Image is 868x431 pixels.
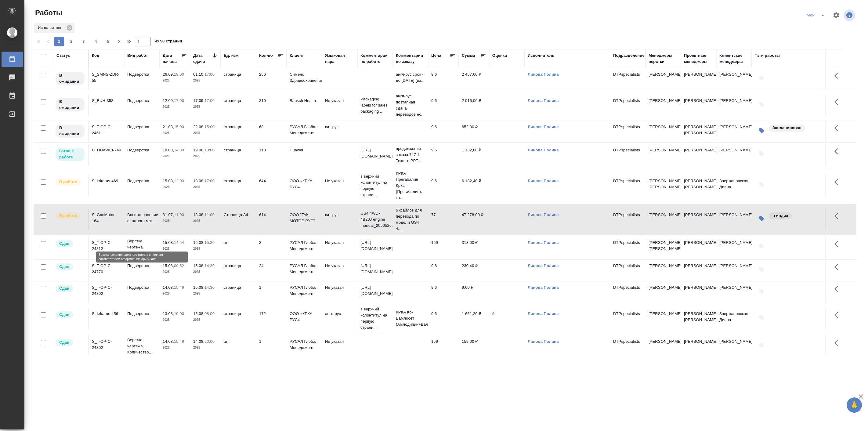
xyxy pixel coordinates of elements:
[79,37,89,46] button: 3
[459,209,489,230] td: 47 278,00 ₽
[163,291,187,297] p: 2025
[55,178,85,186] div: Исполнитель выполняет работу
[290,71,319,84] p: Сименс Здравоохранение
[459,144,489,165] td: 1 132,80 ₽
[755,240,768,253] button: Добавить тэги
[204,212,215,217] p: 11:00
[59,285,69,292] p: Сдан
[755,263,768,276] button: Добавить тэги
[610,237,646,258] td: DTPspecialists
[174,311,184,316] p: 10:00
[256,335,287,357] td: 1
[613,53,645,59] div: Подразделение
[256,260,287,281] td: 24
[55,71,85,86] div: Исполнитель назначен, приступать к работе пока рано
[55,147,85,161] div: Исполнитель может приступить к работе
[681,281,716,303] td: [PERSON_NAME]
[649,311,678,317] p: [PERSON_NAME]
[204,263,215,268] p: 14:30
[221,175,256,196] td: страница
[716,308,752,329] td: Звержановская Диана
[528,98,559,103] a: Линова Полина
[55,339,85,347] div: Менеджер проверил работу исполнителя, передает ее на следующий этап
[59,179,77,185] p: В работе
[610,95,646,116] td: DTPspecialists
[396,170,425,201] p: КРКА Прегабалин Крка (Прегабалин), ка...
[831,95,845,109] button: Здесь прячутся важные кнопки
[831,175,845,190] button: Здесь прячутся важные кнопки
[528,240,559,245] a: Линова Полина
[610,121,646,142] td: DTPspecialists
[681,260,716,281] td: [PERSON_NAME]
[163,179,174,183] p: 15.08,
[59,213,77,219] p: В работе
[528,148,559,152] a: Линова Полина
[716,237,752,258] td: [PERSON_NAME]
[204,179,215,183] p: 17:00
[681,68,716,90] td: [PERSON_NAME]
[221,260,256,281] td: страница
[204,148,215,152] p: 18:00
[193,148,204,152] p: 19.08,
[59,241,69,247] p: Сдан
[610,175,646,196] td: DTPspecialists
[290,53,304,59] div: Клиент
[428,95,459,116] td: 9.6
[755,98,768,111] button: Добавить тэги
[428,335,459,357] td: 159
[163,246,187,252] p: 2025
[831,335,845,350] button: Здесь прячутся важные кнопки
[127,263,157,269] p: Подверстка
[716,209,752,230] td: [PERSON_NAME]
[163,218,187,224] p: 2025
[163,130,187,136] p: 2025
[462,53,475,59] div: Сумма
[772,213,788,219] p: в индиз
[649,263,678,269] p: [PERSON_NAME]
[256,237,287,258] td: 2
[163,269,187,275] p: 2025
[290,263,319,275] p: РУСАЛ Глобал Менеджмент
[290,147,319,153] p: Huawei
[163,98,174,103] p: 12.09,
[459,95,489,116] td: 2 016,00 ₽
[684,178,713,190] p: [PERSON_NAME], [PERSON_NAME]
[59,99,81,111] p: В ожидании
[322,335,357,357] td: Не указан
[193,125,204,129] p: 22.08,
[163,153,187,159] p: 2025
[610,335,646,357] td: DTPspecialists
[224,53,239,59] div: Ед. изм
[528,212,559,217] a: Линова Полина
[193,179,204,183] p: 18.08,
[92,240,121,252] div: S_T-OP-C-24812
[290,284,319,297] p: РУСАЛ Глобал Менеджмент
[755,178,768,191] button: Добавить тэги
[256,95,287,116] td: 210
[360,96,390,114] p: Packaging labels for sales packaging ...
[221,121,256,142] td: страница
[256,175,287,196] td: 644
[204,125,215,129] p: 15:00
[681,95,716,116] td: [PERSON_NAME]
[127,147,157,153] p: Подверстка
[360,306,390,331] p: в верхний колонтитул на первую страни...
[193,246,218,252] p: 2025
[716,175,752,196] td: Звержановская Диана
[831,144,845,159] button: Здесь прячутся важные кнопки
[755,124,768,137] button: Изменить тэги
[459,237,489,258] td: 318,00 ₽
[649,98,678,104] p: [PERSON_NAME]
[428,308,459,329] td: 9.6
[193,311,204,316] p: 15.08,
[256,121,287,142] td: 68
[847,397,862,413] button: 🙏
[290,339,319,351] p: РУСАЛ Глобал Менеджмент
[127,53,148,59] div: Вид работ
[92,147,121,153] div: C_HUAWEI-749
[322,95,357,116] td: Не указан
[290,212,319,224] p: ООО "ГАК МОТОР РУС"
[174,240,184,245] p: 14:54
[204,98,215,103] p: 17:00
[755,339,768,352] button: Добавить тэги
